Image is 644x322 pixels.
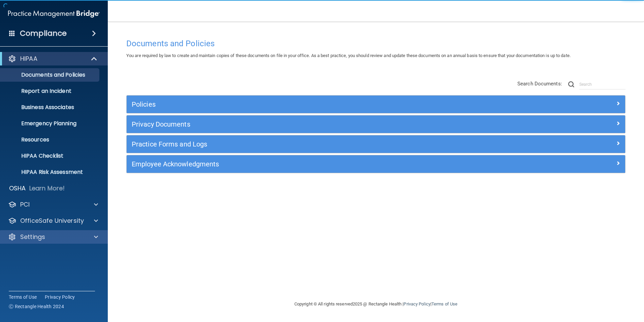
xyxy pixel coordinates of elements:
p: Resources [4,136,96,143]
p: Learn More! [29,184,65,192]
input: Search [579,79,625,89]
a: Terms of Use [9,294,37,300]
p: Settings [20,233,45,241]
h4: Compliance [20,29,67,38]
span: Search Documents: [517,81,562,87]
a: OfficeSafe University [8,217,98,225]
a: Privacy Policy [404,301,430,306]
img: PMB logo [8,7,100,21]
h5: Policies [132,101,495,108]
p: PCI [20,200,30,209]
h5: Employee Acknowledgments [132,160,495,168]
a: Privacy Policy [45,294,75,300]
a: PCI [8,200,98,209]
p: Emergency Planning [4,120,96,127]
h5: Privacy Documents [132,120,495,128]
a: Policies [132,99,620,110]
p: OfficeSafe University [20,217,84,225]
h4: Documents and Policies [126,39,625,48]
a: Practice Forms and Logs [132,139,620,150]
p: Business Associates [4,104,96,111]
a: Employee Acknowledgments [132,159,620,169]
span: Ⓒ Rectangle Health 2024 [9,303,64,310]
span: You are required by law to create and maintain copies of these documents on file in your office. ... [126,53,571,58]
p: HIPAA Risk Assessment [4,169,96,176]
p: Documents and Policies [4,72,96,78]
a: HIPAA [8,55,98,63]
a: Settings [8,233,98,241]
p: HIPAA Checklist [4,153,96,159]
a: Privacy Documents [132,119,620,130]
img: ic-search.3b580494.png [568,81,574,87]
p: Report an Incident [4,88,96,95]
p: OSHA [9,184,26,192]
p: HIPAA [20,55,37,63]
a: Terms of Use [431,301,457,306]
div: Copyright © All rights reserved 2025 @ Rectangle Health | | [253,293,499,315]
h5: Practice Forms and Logs [132,140,495,148]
